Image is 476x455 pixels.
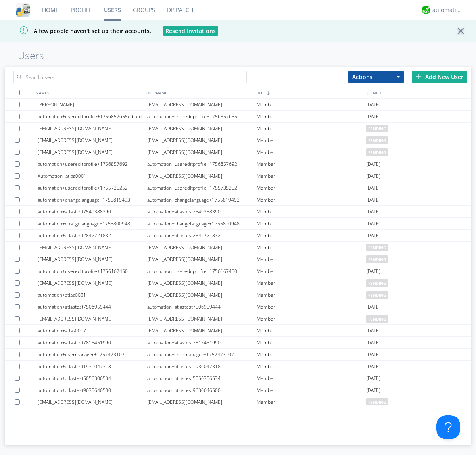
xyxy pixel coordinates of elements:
[257,170,366,182] div: Member
[5,337,471,349] a: automation+atlastest7815451990automation+atlastest7815451990Member[DATE]
[257,349,366,360] div: Member
[257,277,366,289] div: Member
[366,148,388,156] span: pending
[257,253,366,265] div: Member
[38,218,147,229] div: automation+changelanguage+1755800948
[5,289,471,301] a: automation+atlas0021[EMAIL_ADDRESS][DOMAIN_NAME]Memberpending
[366,218,380,230] span: [DATE]
[257,111,366,122] div: Member
[163,26,218,36] button: Resend Invitations
[255,87,365,98] div: ROLE
[366,361,380,372] span: [DATE]
[147,265,257,277] div: automation+usereditprofile+1756167450
[38,170,147,182] div: Automation+atlas0001
[147,158,257,170] div: automation+usereditprofile+1756857692
[5,277,471,289] a: [EMAIL_ADDRESS][DOMAIN_NAME][EMAIL_ADDRESS][DOMAIN_NAME]Memberpending
[147,170,257,182] div: [EMAIL_ADDRESS][DOMAIN_NAME]
[366,265,380,277] span: [DATE]
[348,71,404,83] button: Actions
[5,361,471,372] a: automation+atlastest1936047318automation+atlastest1936047318Member[DATE]
[366,99,380,111] span: [DATE]
[436,415,460,439] iframe: Toggle Customer Support
[366,255,388,263] span: pending
[38,111,147,122] div: automation+usereditprofile+1756857655editedautomation+usereditprofile+1756857655
[366,194,380,206] span: [DATE]
[5,170,471,182] a: Automation+atlas0001[EMAIL_ADDRESS][DOMAIN_NAME]Member[DATE]
[5,242,471,253] a: [EMAIL_ADDRESS][DOMAIN_NAME][EMAIL_ADDRESS][DOMAIN_NAME]Memberpending
[147,253,257,265] div: [EMAIL_ADDRESS][DOMAIN_NAME]
[422,6,430,14] img: d2d01cd9b4174d08988066c6d424eccd
[38,230,147,241] div: automation+atlastest2842721832
[366,372,380,384] span: [DATE]
[13,71,247,83] input: Search users
[147,111,257,122] div: automation+usereditprofile+1756857655
[257,206,366,217] div: Member
[38,134,147,146] div: [EMAIL_ADDRESS][DOMAIN_NAME]
[5,396,471,408] a: [EMAIL_ADDRESS][DOMAIN_NAME][EMAIL_ADDRESS][DOMAIN_NAME]Memberpending
[5,313,471,325] a: [EMAIL_ADDRESS][DOMAIN_NAME][EMAIL_ADDRESS][DOMAIN_NAME]Memberpending
[5,158,471,170] a: automation+usereditprofile+1756857692automation+usereditprofile+1756857692Member[DATE]
[38,123,147,134] div: [EMAIL_ADDRESS][DOMAIN_NAME]
[38,194,147,205] div: automation+changelanguage+1755819493
[257,372,366,384] div: Member
[257,218,366,229] div: Member
[366,158,380,170] span: [DATE]
[147,313,257,324] div: [EMAIL_ADDRESS][DOMAIN_NAME]
[147,337,257,348] div: automation+atlastest7815451990
[257,384,366,396] div: Member
[147,325,257,336] div: [EMAIL_ADDRESS][DOMAIN_NAME]
[257,194,366,205] div: Member
[5,349,471,361] a: automation+usermanager+1757473107automation+usermanager+1757473107Member[DATE]
[366,337,380,349] span: [DATE]
[5,384,471,396] a: automation+atlastest9630646500automation+atlastest9630646500Member[DATE]
[147,206,257,217] div: automation+atlastest7549388390
[5,146,471,158] a: [EMAIL_ADDRESS][DOMAIN_NAME][EMAIL_ADDRESS][DOMAIN_NAME]Memberpending
[5,206,471,218] a: automation+atlastest7549388390automation+atlastest7549388390Member[DATE]
[147,123,257,134] div: [EMAIL_ADDRESS][DOMAIN_NAME]
[147,396,257,408] div: [EMAIL_ADDRESS][DOMAIN_NAME]
[5,111,471,123] a: automation+usereditprofile+1756857655editedautomation+usereditprofile+1756857655automation+usered...
[16,3,30,17] img: cddb5a64eb264b2086981ab96f4c1ba7
[366,315,388,323] span: pending
[147,349,257,360] div: automation+usermanager+1757473107
[5,99,471,111] a: [PERSON_NAME][EMAIL_ADDRESS][DOMAIN_NAME]Member[DATE]
[38,146,147,158] div: [EMAIL_ADDRESS][DOMAIN_NAME]
[147,194,257,205] div: automation+changelanguage+1755819493
[38,337,147,348] div: automation+atlastest7815451990
[5,301,471,313] a: automation+atlastest7506959444automation+atlastest7506959444Member[DATE]
[366,206,380,218] span: [DATE]
[365,87,476,98] div: JOINED
[257,361,366,372] div: Member
[257,242,366,253] div: Member
[38,265,147,277] div: automation+usereditprofile+1756167450
[5,134,471,146] a: [EMAIL_ADDRESS][DOMAIN_NAME][EMAIL_ADDRESS][DOMAIN_NAME]Memberpending
[147,289,257,301] div: [EMAIL_ADDRESS][DOMAIN_NAME]
[34,87,144,98] div: NAMES
[366,111,380,123] span: [DATE]
[366,244,388,251] span: pending
[147,182,257,194] div: automation+usereditprofile+1755735252
[147,361,257,372] div: automation+atlastest1936047318
[257,396,366,408] div: Member
[257,230,366,241] div: Member
[38,325,147,336] div: automation+atlas0007
[432,6,462,14] div: automation+atlas
[38,349,147,360] div: automation+usermanager+1757473107
[257,123,366,134] div: Member
[257,158,366,170] div: Member
[257,289,366,301] div: Member
[38,99,147,110] div: [PERSON_NAME]
[366,325,380,337] span: [DATE]
[366,301,380,313] span: [DATE]
[147,277,257,289] div: [EMAIL_ADDRESS][DOMAIN_NAME]
[5,325,471,337] a: automation+atlas0007[EMAIL_ADDRESS][DOMAIN_NAME]Member[DATE]
[257,265,366,277] div: Member
[5,123,471,134] a: [EMAIL_ADDRESS][DOMAIN_NAME][EMAIL_ADDRESS][DOMAIN_NAME]Memberpending
[5,253,471,265] a: [EMAIL_ADDRESS][DOMAIN_NAME][EMAIL_ADDRESS][DOMAIN_NAME]Memberpending
[416,74,421,79] img: plus.svg
[6,27,151,35] span: A few people haven't set up their accounts.
[5,218,471,230] a: automation+changelanguage+1755800948automation+changelanguage+1755800948Member[DATE]
[366,170,380,182] span: [DATE]
[144,87,255,98] div: USERNAME
[38,253,147,265] div: [EMAIL_ADDRESS][DOMAIN_NAME]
